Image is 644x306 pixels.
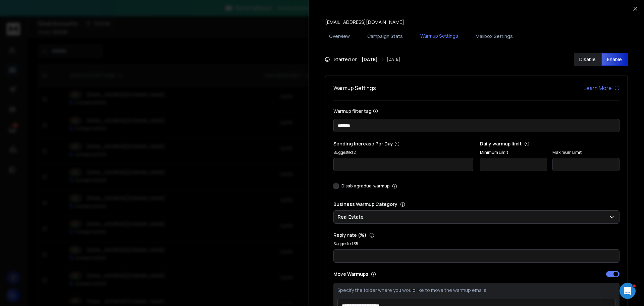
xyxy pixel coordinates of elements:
button: Mailbox Settings [472,29,517,44]
a: Learn More [584,84,620,92]
button: Enable [601,53,628,66]
p: Suggested 2 [333,150,473,155]
p: Specify the folder where you would like to move the warmup emails. [337,287,615,294]
p: Sending Increase Per Day [333,140,473,147]
div: Started on [325,56,400,63]
h1: Warmup Settings [333,84,376,92]
p: Reply rate (%) [333,232,620,238]
p: Move Warmups [333,271,475,277]
button: Campaign Stats [363,29,407,44]
label: Warmup filter tag [333,108,620,114]
p: Daily warmup limit [480,140,620,147]
p: Real Estate [338,214,366,220]
p: [EMAIL_ADDRESS][DOMAIN_NAME] [325,19,404,26]
button: DisableEnable [574,53,628,66]
label: Disable gradual warmup [341,183,389,189]
p: Suggested 35 [333,241,620,247]
strong: [DATE] [362,56,378,63]
p: Business Warmup Category [333,201,620,208]
span: [DATE] [387,57,400,62]
button: Disable [574,53,601,66]
button: Overview [325,29,354,44]
span: | [382,56,383,63]
label: Minimum Limit [480,150,547,155]
label: Maximum Limit [552,150,620,155]
button: Warmup Settings [416,29,462,44]
iframe: Intercom live chat [620,283,636,299]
